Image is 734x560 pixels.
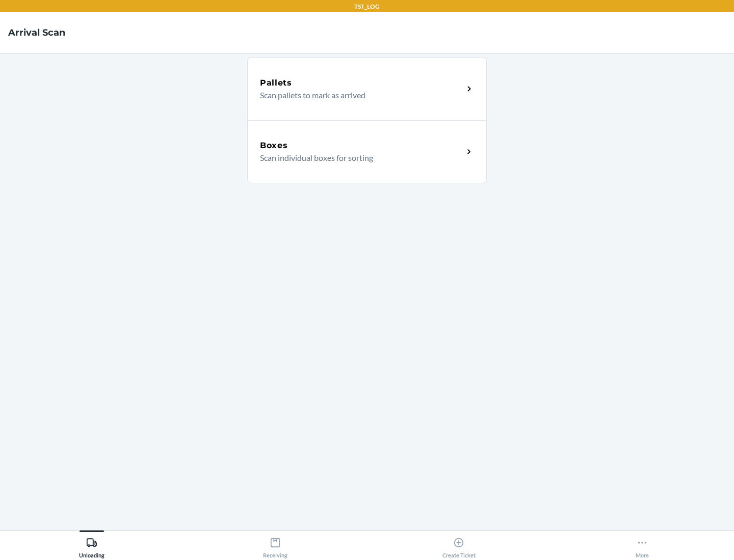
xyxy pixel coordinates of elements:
button: Receiving [183,530,367,558]
h5: Boxes [260,139,288,152]
h5: Pallets [260,77,292,89]
a: PalletsScan pallets to mark as arrived [247,57,487,120]
p: TST_LOG [354,2,380,11]
div: Create Ticket [442,533,476,558]
div: More [636,533,649,558]
button: Create Ticket [367,530,550,558]
p: Scan pallets to mark as arrived [260,89,455,101]
a: BoxesScan individual boxes for sorting [247,120,487,183]
h4: Arrival Scan [8,26,65,39]
div: Receiving [263,533,287,558]
div: Unloading [79,533,104,558]
button: More [550,530,734,558]
p: Scan individual boxes for sorting [260,152,455,164]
